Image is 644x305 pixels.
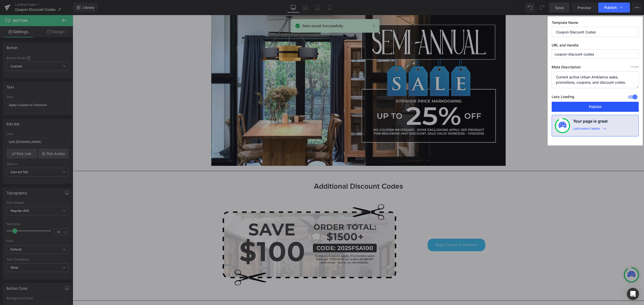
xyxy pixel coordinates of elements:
img: onboarding-status.svg [558,122,567,130]
textarea: Current active Urban Ambiance sales, promotions, coupons, and discount codes. [552,71,639,88]
label: Template Name [552,20,639,27]
span: Apply Coupon to Checkout [363,227,405,232]
label: Lazy Loading [552,93,574,102]
strong: Additional Discount Codes [241,168,330,175]
span: Publish [604,5,617,10]
div: Open Intercom Messenger [627,288,639,300]
a: Apply Coupon to Checkout [355,224,413,236]
span: 77 [630,65,633,68]
h4: Your page is great [573,118,608,127]
span: /320 [630,65,639,68]
label: URL and Handle [552,43,639,49]
button: Publish [552,102,639,112]
label: Meta Description [552,65,639,71]
div: Let’s make it better [573,127,600,133]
